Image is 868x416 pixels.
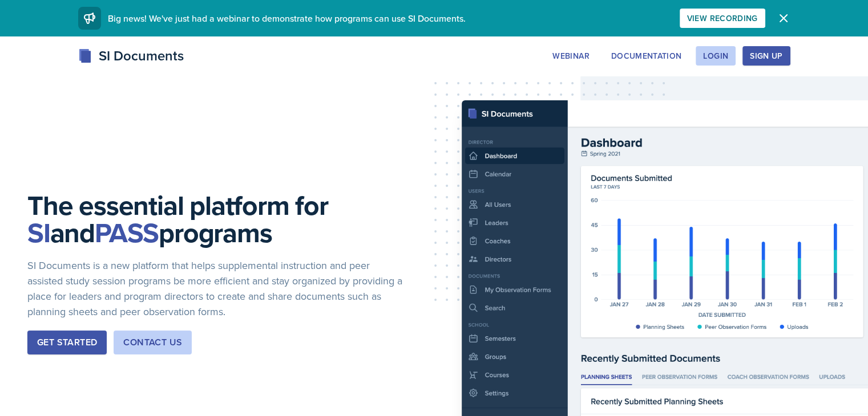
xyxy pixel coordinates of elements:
[703,51,728,60] div: Login
[604,46,689,66] button: Documentation
[123,336,182,349] div: Contact Us
[611,51,682,60] div: Documentation
[37,336,97,349] div: Get Started
[742,46,790,66] button: Sign Up
[545,46,596,66] button: Webinar
[750,51,782,60] div: Sign Up
[552,51,589,60] div: Webinar
[687,14,758,23] div: View Recording
[78,46,184,66] div: SI Documents
[27,331,107,354] button: Get Started
[108,12,466,25] span: Big news! We've just had a webinar to demonstrate how programs can use SI Documents.
[680,9,765,28] button: View Recording
[696,46,736,66] button: Login
[114,331,192,354] button: Contact Us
